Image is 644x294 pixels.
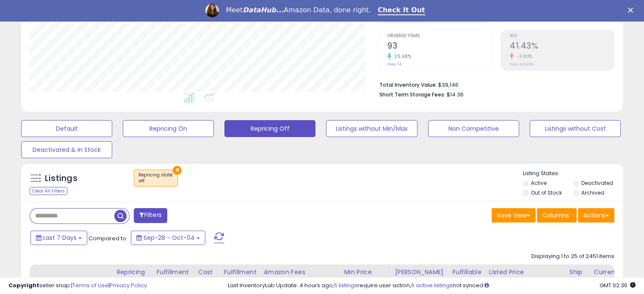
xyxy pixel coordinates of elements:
button: Listings without Cost [530,120,621,137]
span: Compared to: [88,234,127,242]
div: Displaying 1 to 25 of 2451 items [531,253,614,261]
small: Prev: 74 [387,62,401,67]
div: Last InventoryLab Update: 4 hours ago, require user action, not synced. [228,282,636,290]
h2: 41.43% [510,41,614,52]
a: Privacy Policy [110,281,147,289]
button: Listings without Min/Max [326,120,417,137]
div: Close [628,8,636,13]
span: Ordered Items [387,34,492,38]
button: Default [21,120,112,137]
div: Min Price [344,268,387,277]
button: Deactivated & In Stock [21,141,112,158]
button: Sep-28 - Oct-04 [131,231,205,245]
div: Repricing [116,268,149,277]
button: Filters [134,208,167,223]
span: 2025-10-12 02:36 GMT [600,281,636,289]
div: Meet Amazon Data, done right. [226,6,371,14]
button: Actions [578,208,614,223]
div: [PERSON_NAME] [395,268,445,277]
b: Short Term Storage Fees: [379,91,445,98]
label: Active [531,179,547,187]
small: -11.83% [514,53,533,60]
span: Repricing state : [138,172,173,184]
small: Amazon Fees. [263,277,268,284]
a: 6 active listings [411,281,453,289]
button: Repricing Off [224,120,315,137]
p: Listing States: [523,170,623,178]
a: Terms of Use [72,281,108,289]
span: Last 7 Days [43,234,77,242]
span: $14.36 [447,91,464,99]
label: Deactivated [581,179,613,187]
span: Sep-28 - Oct-04 [144,234,195,242]
h5: Listings [45,173,77,184]
div: Cost [198,268,217,277]
div: Listed Price [489,268,562,277]
div: off [138,178,173,184]
small: 25.68% [391,53,411,60]
button: Save View [492,208,536,223]
a: 5 listings [334,281,357,289]
div: Ship Price [569,268,586,286]
label: Out of Stock [531,189,562,196]
div: seller snap | | [8,282,147,290]
button: × [173,166,182,175]
h2: 93 [387,41,492,52]
button: Non Competitive [428,120,519,137]
div: Current Buybox Price [594,268,637,286]
a: Check It Out [378,6,425,15]
button: Repricing On [123,120,214,137]
div: Fulfillment [156,268,191,277]
small: Prev: 46.99% [510,62,533,67]
label: Archived [581,189,604,196]
li: $39,146 [379,79,608,89]
span: Columns [542,211,569,220]
strong: Copyright [8,281,39,289]
button: Columns [537,208,577,223]
button: Last 7 Days [30,231,87,245]
div: Fulfillment Cost [224,268,256,286]
div: Fulfillable Quantity [452,268,481,286]
div: Amazon Fees [263,268,337,277]
b: Total Inventory Value: [379,81,437,88]
img: Profile image for Georgie [205,4,219,17]
span: ROI [510,34,614,38]
i: DataHub... [243,6,284,14]
div: Clear All Filters [30,187,67,195]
